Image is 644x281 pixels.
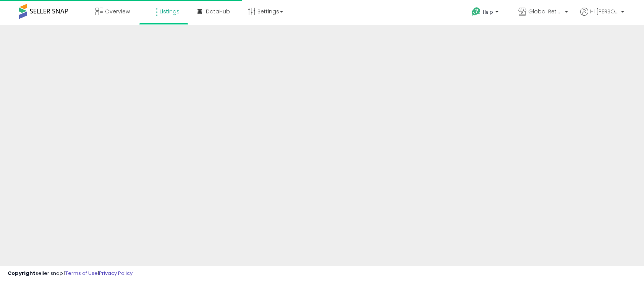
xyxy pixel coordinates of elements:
[8,270,133,277] div: seller snap | |
[206,8,230,15] span: DataHub
[65,270,98,277] a: Terms of Use
[160,8,180,15] span: Listings
[590,8,619,15] span: Hi [PERSON_NAME]
[580,8,624,25] a: Hi [PERSON_NAME]
[483,9,493,15] span: Help
[471,7,481,16] i: Get Help
[8,270,36,277] strong: Copyright
[528,8,563,15] span: Global Retail Online
[99,270,133,277] a: Privacy Policy
[105,8,130,15] span: Overview
[466,1,506,25] a: Help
